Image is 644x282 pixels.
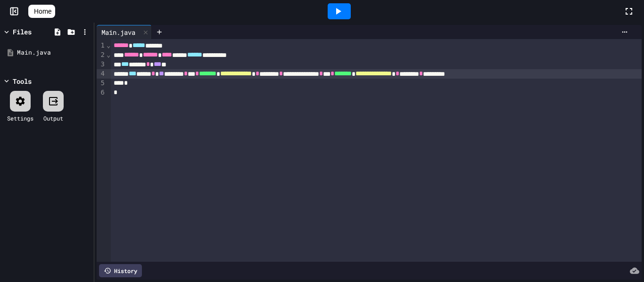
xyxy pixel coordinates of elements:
span: Fold line [106,51,111,58]
div: Output [43,114,63,122]
div: 3 [97,60,106,69]
div: Settings [7,114,33,122]
div: 2 [97,50,106,60]
div: History [99,264,142,277]
a: Home [28,5,55,18]
div: 6 [97,88,106,97]
div: 1 [97,41,106,50]
div: 4 [97,69,106,79]
div: 5 [97,79,106,88]
div: Main.java [97,25,152,39]
div: Files [13,27,32,37]
div: Main.java [97,27,140,37]
span: Fold line [106,41,111,49]
div: Tools [13,76,32,86]
span: Home [34,7,51,16]
div: Main.java [17,48,91,57]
